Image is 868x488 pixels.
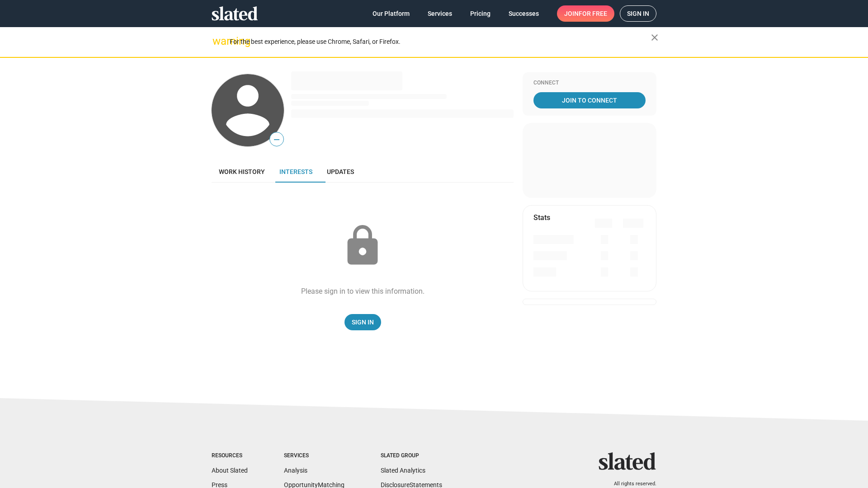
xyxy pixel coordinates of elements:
[420,5,459,22] a: Services
[272,161,320,183] a: Interests
[564,5,607,22] span: Join
[381,452,442,460] div: Slated Group
[463,5,498,22] a: Pricing
[284,467,307,474] a: Analysis
[533,213,550,222] mat-card-title: Stats
[557,5,614,22] a: Joinfor free
[340,223,385,268] mat-icon: lock
[470,5,491,22] span: Pricing
[219,168,265,175] span: Work history
[270,134,283,145] span: —
[381,467,425,474] a: Slated Analytics
[627,6,649,21] span: Sign in
[279,168,312,175] span: Interests
[327,168,354,175] span: Updates
[320,161,361,183] a: Updates
[649,32,660,43] mat-icon: close
[620,5,656,22] a: Sign in
[533,92,646,108] a: Join To Connect
[373,5,410,22] span: Our Platform
[212,452,248,460] div: Resources
[301,286,425,296] div: Please sign in to view this information.
[428,5,452,22] span: Services
[212,36,223,47] mat-icon: warning
[230,36,651,48] div: For the best experience, please use Chrome, Safari, or Firefox.
[533,80,646,87] div: Connect
[535,92,644,108] span: Join To Connect
[509,5,539,22] span: Successes
[212,161,272,183] a: Work history
[501,5,546,22] a: Successes
[365,5,417,22] a: Our Platform
[352,314,374,330] span: Sign In
[284,452,344,460] div: Services
[212,467,248,474] a: About Slated
[344,314,381,330] a: Sign In
[579,5,607,22] span: for free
